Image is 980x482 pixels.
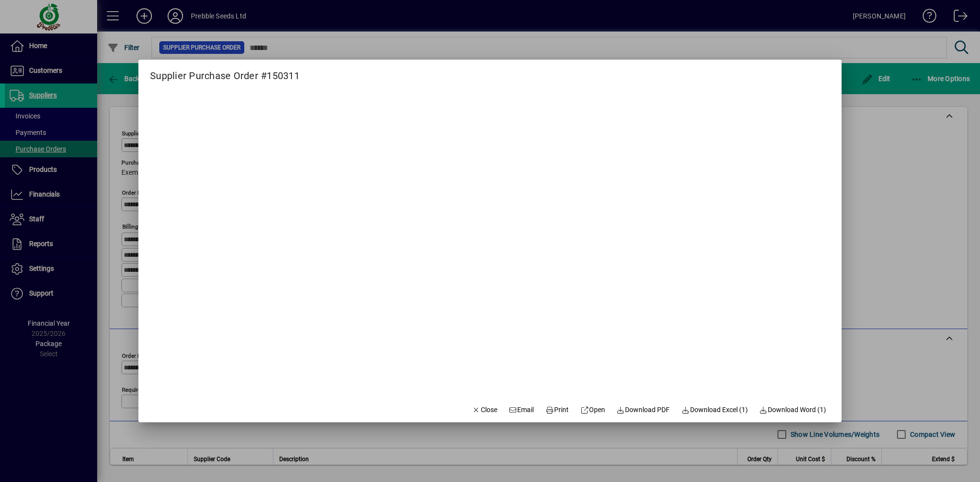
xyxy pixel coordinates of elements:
a: Open [576,401,609,418]
h2: Supplier Purchase Order #150311 [138,60,311,83]
span: Close [472,405,497,415]
span: Download Excel (1) [681,405,748,415]
button: Print [541,401,573,418]
button: Email [505,401,538,418]
span: Open [580,405,605,415]
button: Download Word (1) [756,401,830,418]
a: Download PDF [613,401,674,418]
span: Download Word (1) [760,405,827,415]
button: Download Excel (1) [677,401,752,418]
span: Print [545,405,569,415]
span: Download PDF [617,405,670,415]
span: Email [509,405,534,415]
button: Close [468,401,501,418]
